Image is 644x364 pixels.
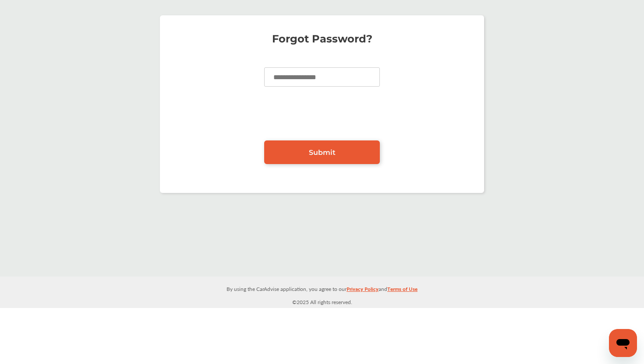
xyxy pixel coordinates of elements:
p: Forgot Password? [169,35,475,43]
iframe: Button to launch messaging window [609,329,637,357]
iframe: reCAPTCHA [255,100,389,134]
a: Privacy Policy [347,284,379,297]
a: Submit [264,140,380,164]
a: Terms of Use [387,284,418,297]
span: Submit [309,148,336,157]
